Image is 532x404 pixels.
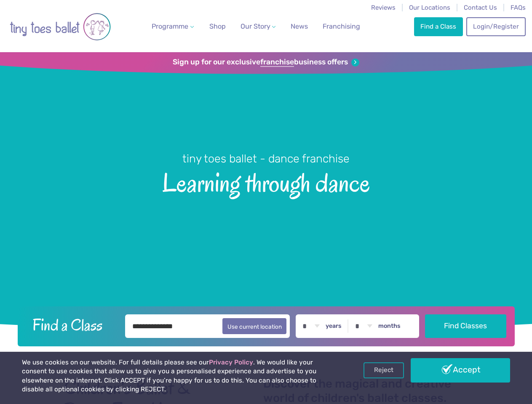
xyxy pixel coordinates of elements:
span: Our Story [241,22,270,30]
label: months [378,322,401,330]
span: Programme [152,22,188,30]
a: Programme [148,18,197,35]
a: Reject [364,362,404,378]
a: Our Locations [409,4,450,11]
a: Reviews [371,4,396,11]
a: Login/Register [466,17,525,36]
strong: franchise [260,58,294,67]
label: years [326,322,342,330]
a: Find a Class [414,17,463,36]
a: Our Story [237,18,279,35]
a: FAQs [511,4,526,11]
button: Find Classes [425,314,506,338]
a: News [287,18,311,35]
h2: Find a Class [26,314,119,335]
span: News [291,22,308,30]
button: Use current location [222,318,287,334]
span: Shop [209,22,226,30]
span: Learning through dance [13,166,519,197]
span: Franchising [323,22,360,30]
a: Shop [206,18,229,35]
a: Sign up for our exclusivefranchisebusiness offers [173,58,359,67]
small: tiny toes ballet - dance franchise [182,152,350,165]
p: We use cookies on our website. For full details please see our . We would like your consent to us... [22,358,339,394]
a: Accept [411,358,510,383]
a: Privacy Policy [209,359,253,366]
a: Franchising [319,18,364,35]
a: Contact Us [464,4,497,11]
img: tiny toes ballet [10,5,111,48]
